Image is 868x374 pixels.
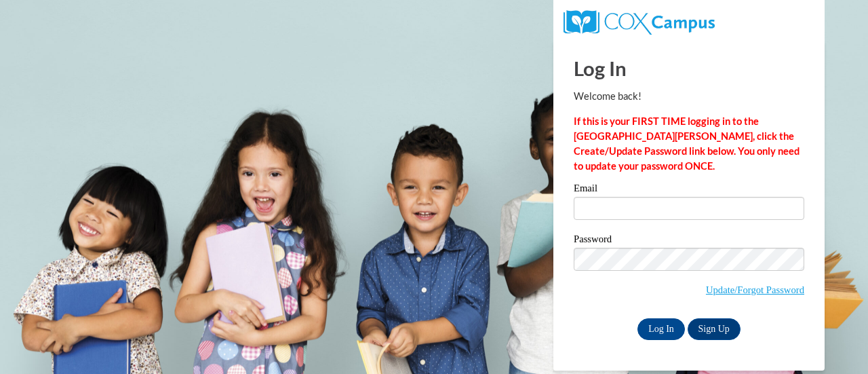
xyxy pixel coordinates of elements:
a: Update/Forgot Password [706,284,804,295]
h1: Log In [574,54,804,82]
p: Welcome back! [574,89,804,104]
img: COX Campus [564,10,715,35]
a: COX Campus [564,16,715,27]
strong: If this is your FIRST TIME logging in to the [GEOGRAPHIC_DATA][PERSON_NAME], click the Create/Upd... [574,115,800,172]
label: Password [574,234,804,248]
label: Email [574,183,804,197]
a: Sign Up [688,318,741,340]
input: Log In [637,318,685,340]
